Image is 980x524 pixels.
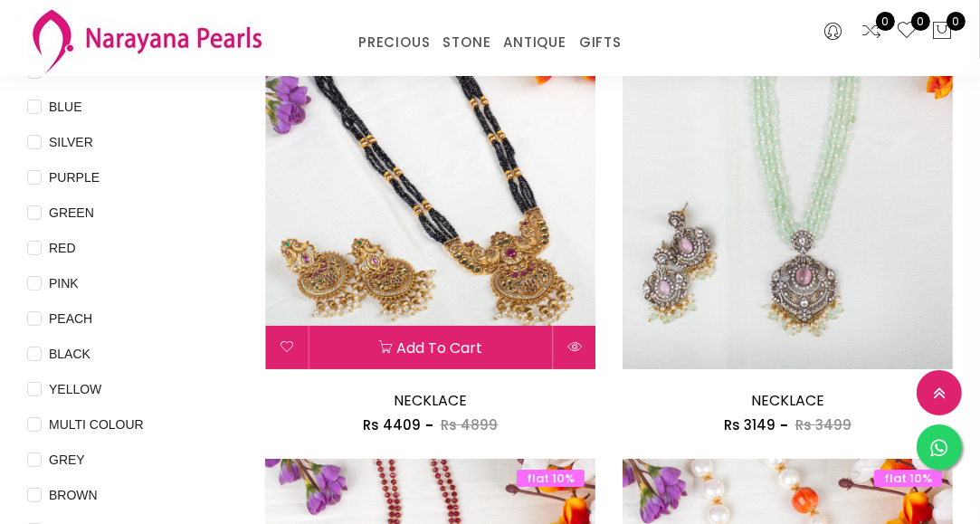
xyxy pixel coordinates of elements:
a: STONE [442,29,490,56]
button: 0 [931,20,953,43]
a: PRECIOUS [358,29,430,56]
span: BROWN [42,485,105,505]
button: Add to cart [309,326,552,369]
a: GIFTS [579,29,622,56]
span: Rs 3499 [795,415,852,434]
span: flat 10% [517,470,585,487]
span: SILVER [42,132,100,152]
span: RED [42,238,83,258]
a: NECKLACE [394,390,467,411]
span: YELLOW [42,379,109,399]
span: BLUE [42,97,90,117]
span: PINK [42,273,86,293]
span: BLACK [42,344,98,364]
span: Rs 3149 [724,415,775,434]
span: GREY [42,450,92,470]
span: flat 10% [874,470,942,487]
span: Rs 4409 [363,415,421,434]
span: MULTI COLOUR [42,414,151,434]
span: GREEN [42,203,101,223]
button: Quick View [553,326,595,369]
span: 0 [911,12,930,31]
a: ANTIQUE [503,29,566,56]
button: Add to wishlist [265,326,308,369]
a: NECKLACE [751,390,824,411]
span: 0 [876,12,895,31]
span: PURPLE [42,167,107,187]
span: 0 [947,12,966,31]
a: 0 [861,20,882,43]
span: Rs 4899 [441,415,498,434]
span: PEACH [42,309,100,329]
a: 0 [896,20,918,43]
